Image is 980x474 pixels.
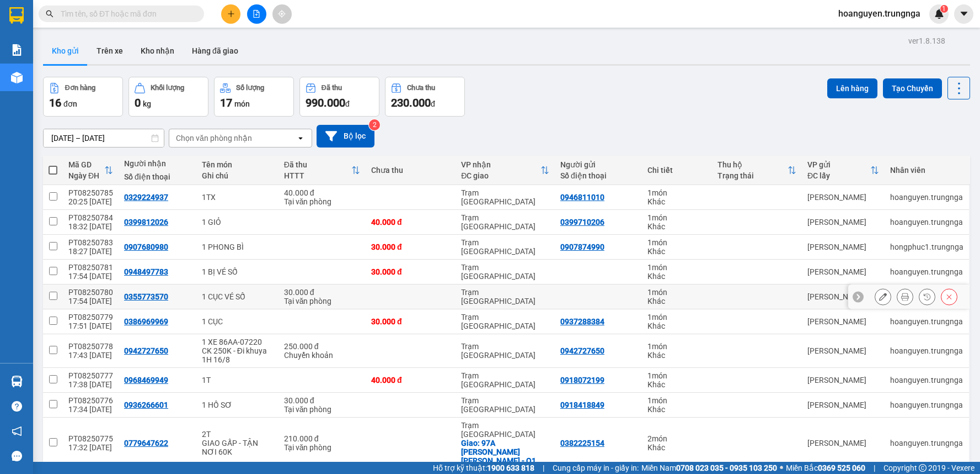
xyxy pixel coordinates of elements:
[202,376,273,385] div: 1T
[12,426,22,436] span: notification
[934,9,944,19] img: icon-new-feature
[202,430,273,439] div: 2T
[68,380,113,389] div: 17:38 [DATE]
[461,371,549,389] div: Trạm [GEOGRAPHIC_DATA]
[647,342,706,351] div: 1 món
[890,439,963,447] div: hoanguyen.trungnga
[807,193,879,202] div: [PERSON_NAME]
[202,171,273,180] div: Ghi chú
[284,188,360,197] div: 40.000 đ
[68,434,113,443] div: PT08250775
[647,434,706,443] div: 2 món
[647,351,706,360] div: Khác
[124,193,168,202] div: 0329224937
[371,267,450,276] div: 30.000 đ
[143,99,151,108] span: kg
[807,267,879,276] div: [PERSON_NAME]
[807,317,879,326] div: [PERSON_NAME]
[284,396,360,405] div: 30.000 đ
[284,351,360,360] div: Chuyển khoản
[284,171,351,180] div: HTTT
[68,213,113,222] div: PT08250784
[647,313,706,322] div: 1 món
[176,133,252,144] div: Chọn văn phòng nhận
[371,166,450,175] div: Chưa thu
[647,166,706,175] div: Chi tiết
[124,243,168,251] div: 0907680980
[461,263,549,281] div: Trạm [GEOGRAPHIC_DATA]
[371,317,450,326] div: 30.000 đ
[284,434,360,443] div: 210.000 đ
[560,346,604,355] div: 0942727650
[284,405,360,414] div: Tại văn phòng
[68,297,113,306] div: 17:54 [DATE]
[371,243,450,251] div: 30.000 đ
[560,376,604,385] div: 0918072199
[322,84,342,92] div: Đã thu
[135,96,141,109] span: 0
[68,247,113,256] div: 18:27 [DATE]
[12,451,22,461] span: message
[68,396,113,405] div: PT08250776
[807,160,870,169] div: VP gửi
[68,371,113,380] div: PT08250777
[221,4,240,24] button: plus
[202,338,273,346] div: 1 XE 86AA-07220
[890,267,963,276] div: hoanguyen.trungnga
[68,171,104,180] div: Ngày ĐH
[560,171,636,180] div: Số điện thoại
[647,238,706,247] div: 1 món
[647,380,706,389] div: Khác
[202,439,273,456] div: GIAO GẤP - TẬN NƠI 60K
[65,84,95,92] div: Đơn hàng
[647,297,706,306] div: Khác
[560,439,604,447] div: 0382225154
[647,222,706,231] div: Khác
[543,462,544,474] span: |
[12,401,22,412] span: question-circle
[371,218,450,227] div: 40.000 đ
[560,317,604,326] div: 0937288384
[874,462,875,474] span: |
[68,342,113,351] div: PT08250778
[68,405,113,414] div: 17:34 [DATE]
[780,466,783,470] span: ⚪️
[317,125,374,148] button: Bộ lọc
[647,405,706,414] div: Khác
[647,272,706,281] div: Khác
[391,96,431,109] span: 230.000
[284,197,360,206] div: Tại văn phòng
[890,346,963,355] div: hoanguyen.trungnga
[676,464,777,472] strong: 0708 023 035 - 0935 103 250
[807,292,879,301] div: [PERSON_NAME]
[807,376,879,385] div: [PERSON_NAME]
[786,462,865,474] span: Miền Bắc
[284,342,360,351] div: 250.000 đ
[433,462,534,474] span: Hỗ trợ kỹ thuật:
[202,346,273,364] div: CK 250K - Đi khuya 1H 16/8
[299,77,379,117] button: Đã thu990.000đ
[942,5,946,13] span: 1
[11,376,23,387] img: warehouse-icon
[68,188,113,197] div: PT08250785
[43,38,88,64] button: Kho gửi
[487,464,534,472] strong: 1900 633 818
[9,7,24,24] img: logo-vxr
[385,77,465,117] button: Chưa thu230.000đ
[202,160,273,169] div: Tên món
[717,171,788,180] div: Trạng thái
[68,351,113,360] div: 17:43 [DATE]
[560,401,604,409] div: 0918418849
[560,160,636,169] div: Người gửi
[641,462,777,474] span: Miền Nam
[284,160,351,169] div: Đã thu
[202,243,273,251] div: 1 PHONG BÌ
[61,8,191,20] input: Tìm tên, số ĐT hoặc mã đơn
[919,464,927,472] span: copyright
[272,4,292,24] button: aim
[807,218,879,227] div: [PERSON_NAME]
[890,193,963,202] div: hoanguyen.trungnga
[827,78,877,98] button: Lên hàng
[461,342,549,360] div: Trạm [GEOGRAPHIC_DATA]
[829,7,929,20] span: hoanguyen.trungnga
